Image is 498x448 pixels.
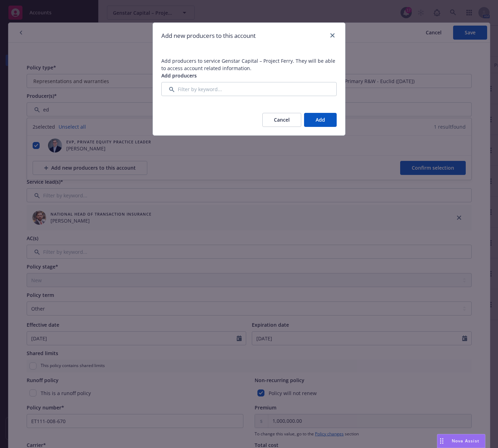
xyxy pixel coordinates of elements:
button: Add [304,113,337,127]
input: Filter by keyword... [161,82,337,96]
span: Nova Assist [452,438,479,444]
button: Cancel [262,113,301,127]
span: Add producers to service Genstar Capital – Project Ferry. They will be able to access account rel... [161,57,335,72]
span: Add producers [161,72,197,79]
div: Drag to move [437,434,446,448]
button: Nova Assist [437,434,485,448]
